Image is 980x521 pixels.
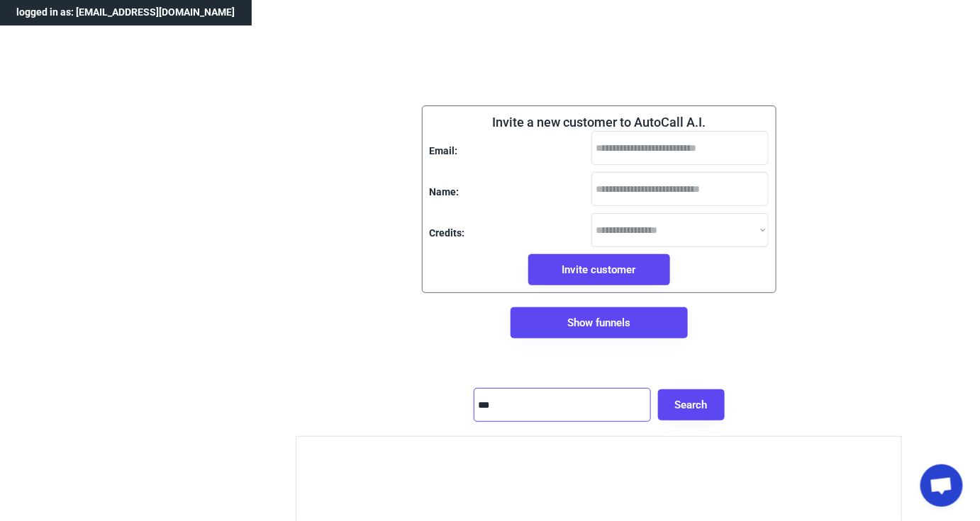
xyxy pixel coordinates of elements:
[920,464,963,507] div: Open chat
[430,185,460,200] div: Name:
[511,307,688,338] button: Show funnels
[658,389,725,420] button: Search
[430,227,465,241] div: Credits:
[528,254,670,285] button: Invite customer
[430,144,458,159] div: Email:
[492,113,706,131] div: Invite a new customer to AutoCall A.I.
